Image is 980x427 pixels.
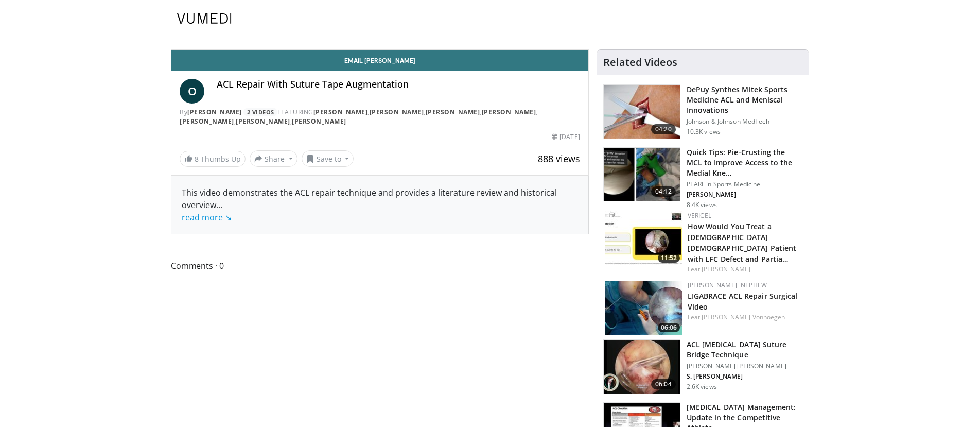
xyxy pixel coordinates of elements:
p: Nathan Skelley [687,191,802,199]
p: 2.6K views [687,383,717,391]
img: 4677d53b-3fb6-4d41-b6b0-36edaa8048fb.150x105_q85_crop-smart_upscale.jpg [605,281,682,335]
span: Comments 0 [171,259,589,272]
span: 06:04 [651,379,676,389]
a: [PERSON_NAME] Vonhoegen [702,313,785,321]
a: [PERSON_NAME]+Nephew [688,281,767,289]
img: acf1b9d9-e53c-42c8-8219-9c60b3b41c71.150x105_q85_crop-smart_upscale.jpg [604,85,680,139]
a: [PERSON_NAME] [236,117,290,126]
h4: ACL Repair With Suture Tape Augmentation [217,79,580,90]
a: read more ↘ [182,212,232,223]
img: VuMedi Logo [177,13,232,24]
div: This video demonstrates the ACL repair technique and provides a literature review and historical ... [182,186,578,224]
a: [PERSON_NAME] [292,117,346,126]
span: 04:20 [651,124,676,134]
h3: Quick Tips: Pie-Crusting the MCL to Improve Access to the Medial Knee Compartment [687,147,802,178]
a: 04:20 DePuy Synthes Mitek Sports Medicine ACL and Meniscal Innovations Johnson & Johnson MedTech ... [603,84,802,139]
a: 06:04 ACL [MEDICAL_DATA] Suture Bridge Technique [PERSON_NAME] [PERSON_NAME] S. [PERSON_NAME] 2.6... [603,339,802,394]
p: PEARL in Sports Medicine [687,180,802,189]
h3: How Would You Treat a 25yo Female Patient with LFC Defect and Partial ACL Tear? [688,220,800,264]
h3: DePuy Synthes Mitek Sports Medicine ACL and Meniscal Innovations [687,84,802,115]
span: 11:52 [658,253,680,263]
a: Email [PERSON_NAME] [171,50,588,71]
p: 8.4K views [687,201,717,209]
p: 10.3K views [687,128,721,136]
a: [PERSON_NAME] [426,108,480,116]
button: Share [250,150,297,167]
a: [PERSON_NAME] [702,265,750,274]
a: [PERSON_NAME] [180,117,234,126]
div: [DATE] [552,132,580,142]
img: a7eb10af-ea1a-4953-96ed-be26607eeb4f.150x105_q85_crop-smart_upscale.jpg [604,340,680,394]
h3: ACL [MEDICAL_DATA] Suture Bridge Technique [687,339,802,360]
a: [PERSON_NAME] [313,108,368,116]
button: Save to [302,150,354,167]
p: [PERSON_NAME] [PERSON_NAME] [687,362,802,370]
p: Johnson & Johnson MedTech [687,117,802,126]
a: O [180,79,204,104]
a: How Would You Treat a [DEMOGRAPHIC_DATA] [DEMOGRAPHIC_DATA] Patient with LFC Defect and Partia… [688,221,797,264]
a: [PERSON_NAME] [187,108,242,116]
h4: Related Videos [603,56,677,69]
img: f92306eb-e07c-405a-80a9-9492fd26bd64.150x105_q85_crop-smart_upscale.jpg [604,148,680,201]
a: 06:06 [605,281,682,335]
a: 04:12 Quick Tips: Pie-Crusting the MCL to Improve Access to the Medial Kne… PEARL in Sports Medic... [603,147,802,209]
div: Feat. [688,313,800,322]
a: LIGABRACE ACL Repair Surgical Video [688,291,798,312]
img: 62f325f7-467e-4e39-9fa8-a2cb7d050ecd.150x105_q85_crop-smart_upscale.jpg [605,211,682,265]
span: 06:06 [658,323,680,332]
p: Sharath Kittanakere Ramanath [687,372,802,381]
a: [PERSON_NAME] [370,108,424,116]
div: Feat. [688,265,800,274]
a: Vericel [688,211,711,220]
a: 2 Videos [243,108,277,116]
span: 888 views [538,152,580,165]
a: 8 Thumbs Up [180,151,246,167]
a: [PERSON_NAME] [482,108,536,116]
div: By FEATURING , , , , , , [180,108,580,126]
span: 8 [195,154,199,164]
span: 04:12 [651,186,676,197]
a: 11:52 [605,211,682,265]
